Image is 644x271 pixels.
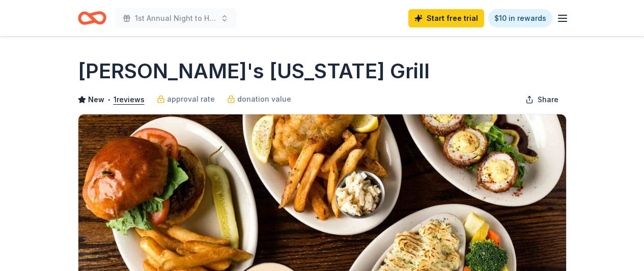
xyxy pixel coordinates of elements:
h1: [PERSON_NAME]'s [US_STATE] Grill [78,57,430,85]
a: Home [78,6,106,30]
a: Start free trial [408,9,484,27]
span: • [107,96,110,104]
span: New [88,94,104,106]
span: donation value [237,93,291,105]
a: donation value [227,93,291,105]
a: approval rate [157,93,215,105]
button: 1st Annual Night to Honor Gala [115,8,237,28]
span: approval rate [167,93,215,105]
span: Share [538,94,558,106]
a: $10 in rewards [488,9,552,27]
button: 1reviews [114,94,145,106]
span: 1st Annual Night to Honor Gala [135,12,216,24]
button: Share [517,89,567,110]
